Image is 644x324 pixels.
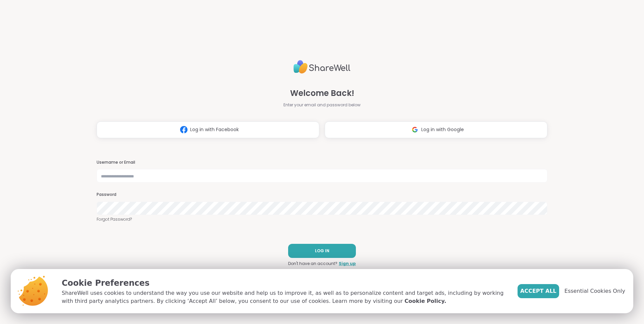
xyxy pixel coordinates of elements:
[290,87,354,99] span: Welcome Back!
[565,287,625,295] span: Essential Cookies Only
[177,123,190,136] img: ShareWell Logomark
[325,121,547,138] button: Log in with Google
[97,160,547,165] h3: Username or Email
[62,289,507,305] p: ShareWell uses cookies to understand the way you use our website and help us to improve it, as we...
[315,248,329,254] span: LOG IN
[339,261,356,267] a: Sign up
[97,121,319,138] button: Log in with Facebook
[288,261,337,267] span: Don't have an account?
[190,126,239,133] span: Log in with Facebook
[283,102,361,108] span: Enter your email and password below
[62,277,507,289] p: Cookie Preferences
[288,244,356,258] button: LOG IN
[97,216,547,222] a: Forgot Password?
[518,284,559,298] button: Accept All
[409,123,421,136] img: ShareWell Logomark
[405,297,446,305] a: Cookie Policy.
[421,126,464,133] span: Log in with Google
[97,192,547,198] h3: Password
[520,287,556,295] span: Accept All
[293,57,351,76] img: ShareWell Logo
